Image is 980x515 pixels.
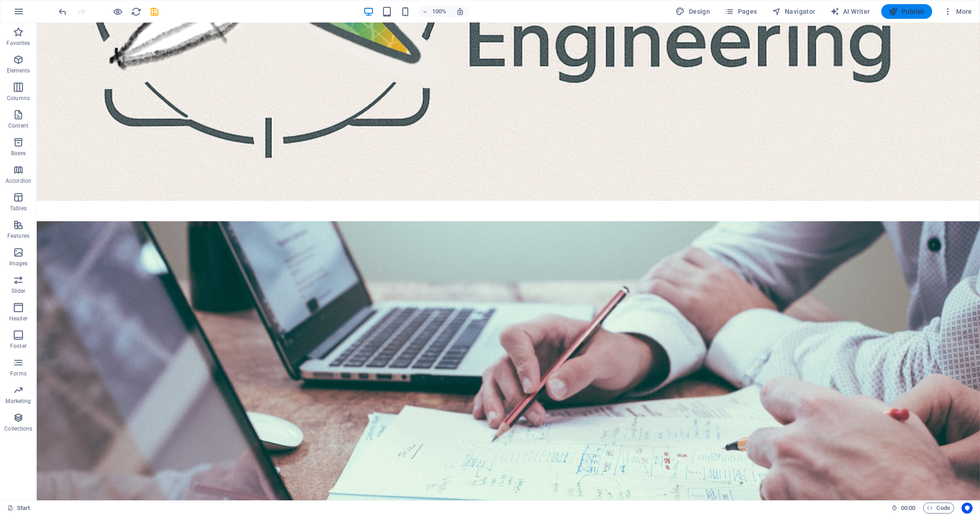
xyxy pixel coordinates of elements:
[11,150,26,157] p: Boxes
[962,503,973,514] button: Usercentrics
[943,7,972,16] span: More
[889,7,925,16] span: Publish
[58,6,68,17] i: Undo: Change image (Ctrl+Z)
[7,95,30,102] p: Columns
[7,232,29,240] p: Features
[7,503,30,514] a: Click to cancel selection. Double-click to open Pages
[131,6,142,17] i: Reload page
[881,4,932,19] button: Publish
[6,397,31,405] p: Marketing
[725,7,757,16] span: Pages
[4,425,32,432] p: Collections
[676,7,710,16] span: Design
[901,503,915,514] span: 00 00
[772,7,816,16] span: Navigator
[456,7,464,16] i: On resize automatically adjust zoom level to fit chosen device.
[927,503,950,514] span: Code
[9,315,28,322] p: Header
[721,4,760,19] button: Pages
[768,4,819,19] button: Navigator
[8,122,28,129] p: Content
[940,4,976,19] button: More
[923,503,954,514] button: Code
[6,39,30,47] p: Favorites
[907,504,909,511] span: :
[9,260,28,267] p: Images
[827,4,874,19] button: AI Writer
[418,6,451,17] button: 100%
[113,6,124,17] button: Click here to leave preview mode and continue editing
[57,6,68,17] button: undo
[10,342,27,350] p: Footer
[672,4,714,19] div: Design (Ctrl+Alt+Y)
[10,370,27,377] p: Forms
[131,6,142,17] button: reload
[150,6,160,17] i: Save (Ctrl+S)
[10,205,27,212] p: Tables
[432,6,447,17] h6: 100%
[6,177,31,185] p: Accordion
[7,67,30,74] p: Elements
[149,6,160,17] button: save
[891,503,916,514] h6: Session time
[830,7,870,16] span: AI Writer
[11,287,26,295] p: Slider
[672,4,714,19] button: Design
